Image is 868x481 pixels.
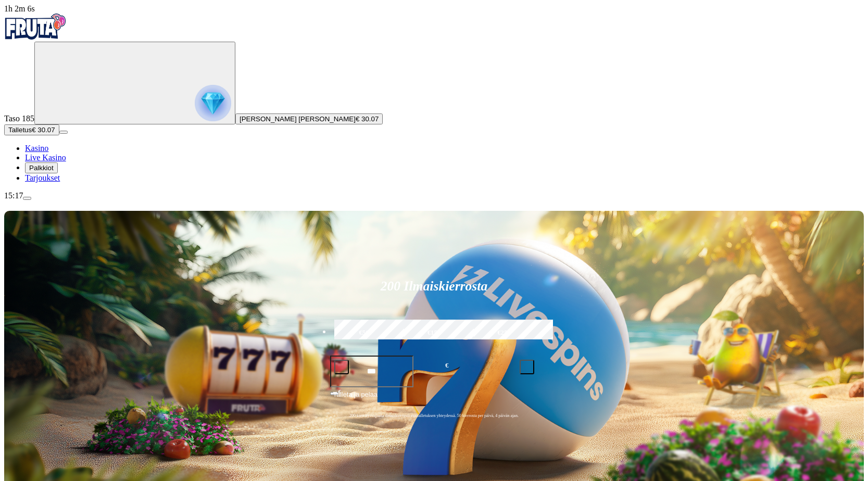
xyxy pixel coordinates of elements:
[334,360,349,374] button: minus icon
[4,32,67,41] a: Fruta
[235,113,383,124] button: [PERSON_NAME] [PERSON_NAME]€ 30.07
[32,126,55,134] span: € 30.07
[8,126,32,134] span: Talletus
[4,14,864,183] nav: Primary
[332,318,397,348] label: €50
[4,144,864,183] nav: Main menu
[23,197,31,200] button: menu
[333,389,378,408] span: Talleta ja pelaa
[25,144,48,153] a: Kasino
[520,360,534,374] button: plus icon
[25,173,60,182] a: Tarjoukset
[401,318,467,348] label: €150
[4,114,34,123] span: Taso 185
[4,14,67,40] img: Fruta
[4,124,59,135] button: Talletusplus icon€ 30.07
[338,388,342,395] span: €
[445,361,448,371] span: €
[356,115,379,123] span: € 30.07
[330,389,538,409] button: Talleta ja pelaa
[29,164,54,172] span: Palkkiot
[25,162,58,173] button: Palkkiot
[195,85,231,121] img: reward progress
[34,42,235,124] button: reward progress
[59,131,68,134] button: menu
[4,4,35,13] span: user session time
[4,191,23,200] span: 15:17
[471,318,536,348] label: €250
[240,115,356,123] span: [PERSON_NAME] [PERSON_NAME]
[25,153,66,162] a: Live Kasino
